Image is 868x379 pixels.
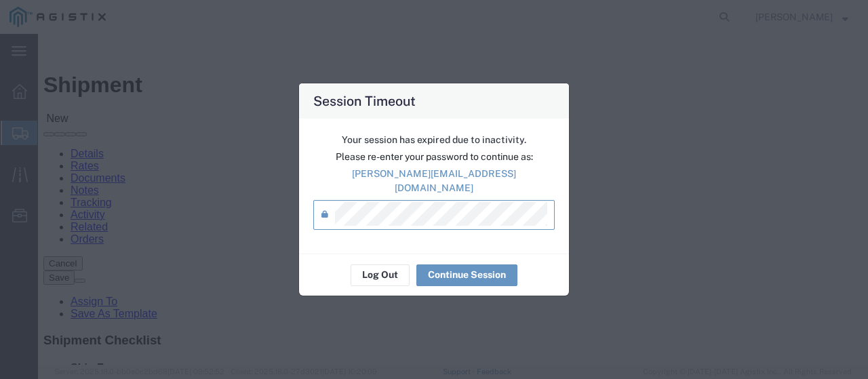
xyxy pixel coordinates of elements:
button: Continue Session [416,264,517,286]
p: Please re-enter your password to continue as: [313,150,555,164]
h4: Session Timeout [313,91,416,111]
p: [PERSON_NAME][EMAIL_ADDRESS][DOMAIN_NAME] [313,167,555,195]
button: Log Out [351,264,410,286]
p: Your session has expired due to inactivity. [313,133,555,147]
